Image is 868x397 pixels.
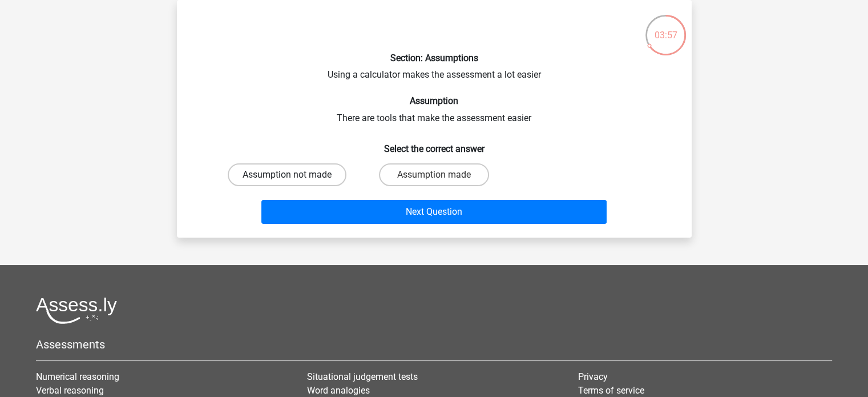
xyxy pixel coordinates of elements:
a: Numerical reasoning [36,371,119,382]
a: Terms of service [578,385,644,396]
a: Word analogies [307,385,370,396]
label: Assumption not made [228,163,346,186]
a: Verbal reasoning [36,385,104,396]
a: Privacy [578,371,608,382]
h5: Assessments [36,338,832,351]
a: Situational judgement tests [307,371,418,382]
img: Assessly logo [36,297,117,324]
h6: Select the correct answer [195,134,673,154]
h6: Assumption [195,95,673,106]
button: Next Question [261,200,607,224]
h6: Section: Assumptions [195,53,673,63]
div: Using a calculator makes the assessment a lot easier There are tools that make the assessment easier [181,9,687,228]
label: Assumption made [379,163,489,186]
div: 03:57 [644,14,687,42]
